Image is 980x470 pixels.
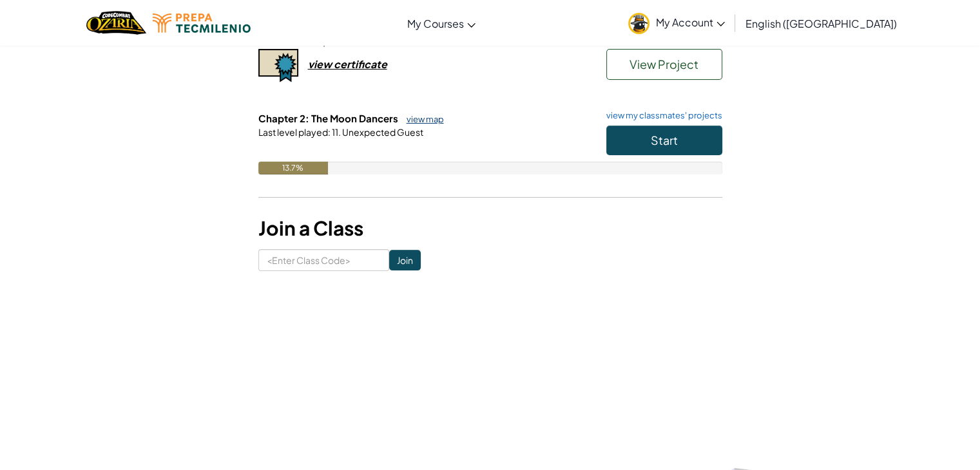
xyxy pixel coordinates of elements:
[622,3,731,43] a: My Account
[739,6,903,41] a: English ([GEOGRAPHIC_DATA])
[656,15,725,29] span: My Account
[651,133,678,147] span: Start
[86,10,146,36] img: Home
[258,249,389,271] input: <Enter Class Code>
[745,17,897,30] span: English ([GEOGRAPHIC_DATA])
[308,57,387,71] div: view certificate
[400,114,444,124] a: view map
[153,14,251,33] img: Tecmilenio logo
[341,126,423,138] span: Unexpected Guest
[628,13,649,34] img: avatar
[86,10,146,36] a: Ozaria by CodeCombat logo
[258,126,328,138] span: Last level played
[606,126,722,155] button: Start
[407,17,464,30] span: My Courses
[258,112,400,124] span: Chapter 2: The Moon Dancers
[389,250,421,270] input: Join
[606,49,722,80] button: View Project
[331,126,341,138] span: 11.
[258,57,387,71] a: view certificate
[629,57,698,71] span: View Project
[328,126,331,138] span: :
[401,6,482,41] a: My Courses
[600,111,722,120] a: view my classmates' projects
[258,162,328,174] div: 13.7%
[258,214,722,243] h3: Join a Class
[258,49,298,82] img: certificate-icon.png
